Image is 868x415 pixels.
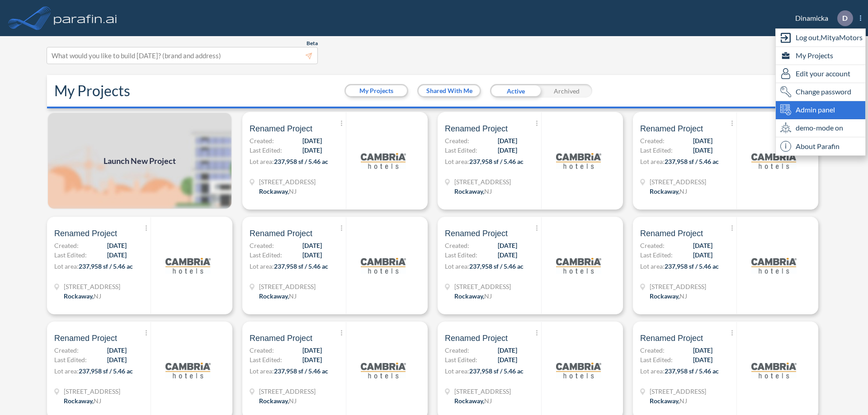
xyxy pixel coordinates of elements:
span: Lot area: [640,262,665,270]
span: Renamed Project [250,123,312,134]
span: Rockaway , [650,292,679,300]
span: Rockaway , [64,397,94,405]
div: Rockaway, NJ [454,187,492,196]
img: logo [361,348,406,393]
span: Lot area: [445,262,469,270]
span: 237,958 sf / 5.46 ac [665,262,719,270]
span: NJ [94,397,101,405]
span: Created: [445,345,469,355]
span: Rockaway , [650,187,679,195]
span: Renamed Project [445,123,508,134]
span: 321 Mt Hope Ave [64,282,120,291]
div: Rockaway, NJ [64,291,101,301]
img: logo [165,243,211,288]
span: [DATE] [107,355,127,364]
span: [DATE] [498,345,517,355]
h2: My Projects [54,82,130,99]
span: NJ [679,187,687,195]
span: Last Edited: [445,145,477,155]
div: Rockaway, NJ [259,396,297,406]
span: Last Edited: [640,355,673,364]
div: Rockaway, NJ [259,291,297,301]
span: Lot area: [445,158,469,165]
span: [DATE] [498,250,517,260]
div: Rockaway, NJ [650,187,687,196]
div: Archived [541,84,592,98]
span: NJ [484,187,492,195]
div: Rockaway, NJ [259,187,297,196]
span: [DATE] [693,136,712,145]
span: [DATE] [498,355,517,364]
div: Dinamicka [782,10,861,26]
p: D [842,14,848,22]
span: Created: [54,241,79,250]
span: Lot area: [250,367,274,375]
span: Last Edited: [250,145,282,155]
span: Last Edited: [640,250,673,260]
img: logo [361,138,406,183]
span: Last Edited: [250,250,282,260]
span: Created: [445,241,469,250]
span: 321 Mt Hope Ave [650,387,706,396]
span: Lot area: [640,367,665,375]
span: [DATE] [498,136,517,145]
span: Rockaway , [259,187,289,195]
span: Renamed Project [445,333,508,344]
span: Renamed Project [445,228,508,239]
span: NJ [289,397,297,405]
span: 321 Mt Hope Ave [650,282,706,291]
span: 321 Mt Hope Ave [259,177,316,187]
img: add [47,112,232,210]
div: Rockaway, NJ [454,396,492,406]
div: Rockaway, NJ [64,396,101,406]
span: Renamed Project [640,123,703,134]
span: Rockaway , [259,292,289,300]
span: [DATE] [693,241,712,250]
span: Last Edited: [640,145,673,155]
span: [DATE] [498,241,517,250]
img: logo [751,348,797,393]
span: 237,958 sf / 5.46 ac [274,158,328,165]
img: logo [52,9,119,27]
img: logo [556,243,601,288]
span: Rockaway , [454,292,484,300]
span: i [780,141,791,152]
div: Active [490,84,541,98]
a: Launch New Project [47,112,232,210]
span: Renamed Project [250,333,312,344]
span: Rockaway , [259,397,289,405]
span: 321 Mt Hope Ave [454,282,511,291]
div: My Projects [776,47,865,65]
span: [DATE] [693,145,712,155]
span: [DATE] [107,241,127,250]
span: 237,958 sf / 5.46 ac [665,367,719,375]
span: [DATE] [693,345,712,355]
img: logo [165,348,211,393]
span: Rockaway , [650,397,679,405]
span: [DATE] [302,136,322,145]
span: [DATE] [302,345,322,355]
span: Created: [54,345,79,355]
span: Created: [250,136,274,145]
span: 237,958 sf / 5.46 ac [469,262,524,270]
span: Rockaway , [454,187,484,195]
span: 321 Mt Hope Ave [259,387,316,396]
span: NJ [289,292,297,300]
span: NJ [484,292,492,300]
span: 321 Mt Hope Ave [64,387,120,396]
span: Renamed Project [640,228,703,239]
span: NJ [484,397,492,405]
span: [DATE] [302,355,322,364]
span: Last Edited: [445,355,477,364]
div: About Parafin [776,137,865,155]
span: Created: [250,241,274,250]
span: Log out, MityaMotors [796,32,863,43]
span: Created: [640,345,665,355]
span: Lot area: [640,158,665,165]
span: [DATE] [498,145,517,155]
span: Beta [307,40,318,47]
span: 321 Mt Hope Ave [454,387,511,396]
div: Rockaway, NJ [650,291,687,301]
span: [DATE] [107,250,127,260]
span: [DATE] [693,250,712,260]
